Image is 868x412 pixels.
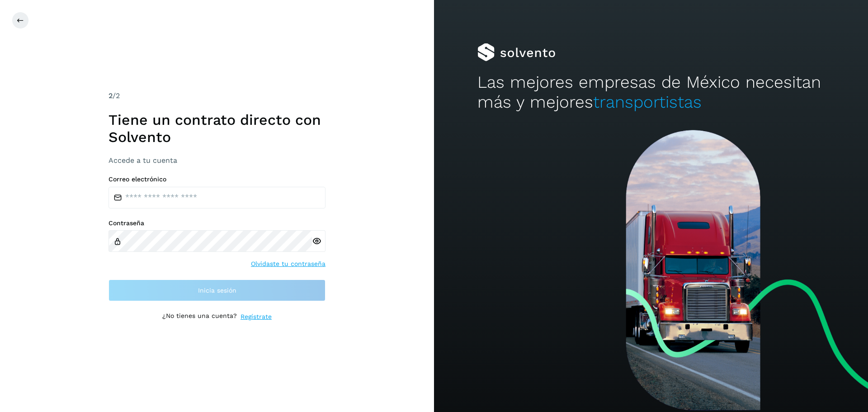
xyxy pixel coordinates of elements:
h2: Las mejores empresas de México necesitan más y mejores [477,72,825,113]
a: Olvidaste tu contraseña [251,259,325,269]
a: Regístrate [241,312,272,322]
span: 2 [108,91,113,100]
span: transportistas [593,92,702,112]
span: Inicia sesión [198,287,236,294]
p: ¿No tienes una cuenta? [162,312,237,322]
div: /2 [108,90,325,101]
label: Correo electrónico [108,175,325,183]
button: Inicia sesión [108,279,325,301]
label: Contraseña [108,219,325,227]
h3: Accede a tu cuenta [108,156,325,165]
h1: Tiene un contrato directo con Solvento [108,111,325,146]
